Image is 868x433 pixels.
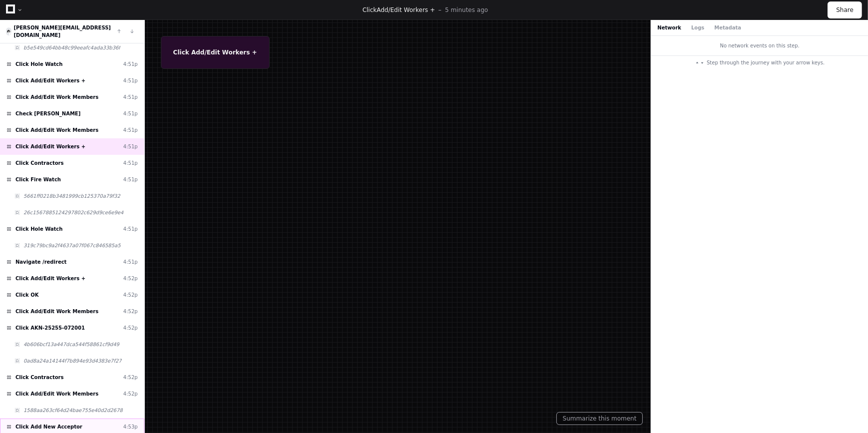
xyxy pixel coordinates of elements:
div: 4:51p [123,93,138,101]
button: Logs [691,24,704,31]
span: Click Add/Edit Work Members [15,93,98,101]
span: 1588aa263cf64d24bae755e40d2d2678 [23,407,123,414]
div: 4:51p [123,110,138,117]
span: Click Hole Watch [15,225,62,233]
div: 4:53p [123,423,138,431]
div: 4:52p [123,308,138,315]
a: [PERSON_NAME][EMAIL_ADDRESS][DOMAIN_NAME] [13,25,111,38]
div: 4:51p [123,77,138,84]
button: Metadata [714,24,741,31]
span: Click Hole Watch [15,60,62,68]
span: Click AKN-25255-072001 [15,324,85,332]
span: Click Add New Acceptor [15,423,82,431]
p: 5 minutes ago [445,6,488,14]
span: 0ad8a24a14144f7b894e93d4383e7f27 [23,357,122,365]
span: Click Add/Edit Work Members [15,126,98,134]
span: Click Add/Edit Work Members [15,308,98,315]
div: 4:51p [123,60,138,68]
span: Click Fire Watch [15,176,61,183]
span: Click Add/Edit Workers + [15,77,85,84]
div: 4:52p [123,291,138,299]
span: 26c1567885124297802c629d9ce6e9e4 [23,209,123,216]
div: 4:51p [123,258,138,266]
span: 5661ff0218b3481999cb125370a79f32 [23,192,120,200]
div: No network events on this step. [651,36,868,55]
div: 4:51p [123,126,138,134]
span: Click Contractors [15,374,64,381]
span: Navigate /redirect [15,258,66,266]
button: Network [657,24,681,31]
span: Click Contractors [15,159,64,167]
span: Click OK [15,291,39,299]
div: 4:52p [123,374,138,381]
span: Click Add/Edit Workers + [15,275,85,282]
div: 4:51p [123,225,138,233]
button: Summarize this moment [556,412,643,425]
span: Click Add/Edit Workers + [15,143,85,150]
span: Click [363,6,377,13]
div: 4:52p [123,324,138,332]
span: b5e549cd64bb48c99eeafc4ada33b36f [23,44,120,51]
div: 4:51p [123,143,138,150]
span: Check [PERSON_NAME] [15,110,80,117]
span: Step through the journey with your arrow keys. [707,59,825,66]
div: 4:51p [123,176,138,183]
span: 4b606bcf13a447dca544f58861cf9d49 [23,341,119,348]
div: 4:52p [123,275,138,282]
span: 319c79bc9a2f4637a07f067c846585a5 [23,242,121,249]
div: 4:51p [123,159,138,167]
div: 4:52p [123,390,138,398]
img: 16.svg [6,28,11,35]
button: Share [828,1,862,18]
span: Add/Edit Workers + [377,6,435,13]
span: Click Add/Edit Work Members [15,390,98,398]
